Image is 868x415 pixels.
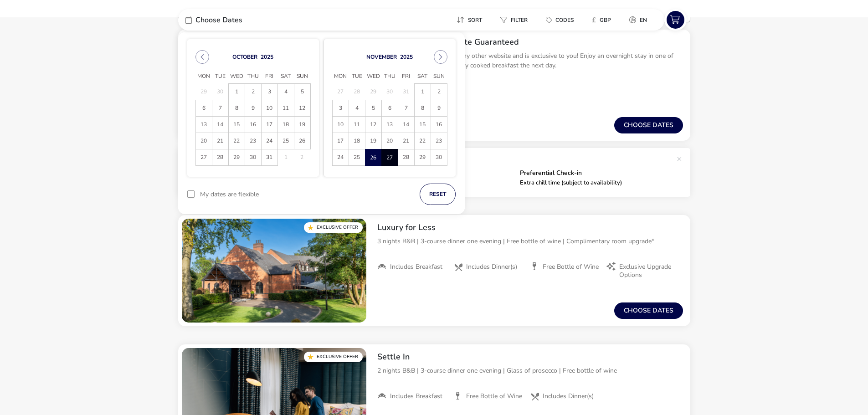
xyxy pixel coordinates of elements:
[493,13,539,26] naf-pibe-menu-bar-item: Filter
[229,133,245,149] span: 22
[262,84,277,100] span: 3
[543,392,594,400] span: Includes Dinner(s)
[415,133,431,149] span: 22
[277,70,294,83] span: Sat
[415,100,431,116] span: 8
[200,191,259,198] label: My dates are flexible
[195,117,212,133] td: 13
[377,51,683,70] p: This offer is not available on any other website and is exclusive to you! Enjoy an overnight stay...
[381,84,398,100] td: 30
[304,222,363,233] div: Exclusive Offer
[420,184,456,205] button: reset
[365,133,381,149] td: 19
[377,222,683,233] h2: Luxury for Less
[277,133,294,149] td: 25
[415,84,431,100] span: 1
[614,117,683,133] button: Choose dates
[332,70,349,83] span: Mon
[370,344,690,408] div: Settle In2 nights B&B | 3-course dinner one evening | Glass of prosecco | Free bottle of wineIncl...
[520,170,665,176] p: Preferential Check-in
[398,149,414,166] td: 28
[382,133,398,149] span: 20
[294,149,310,166] td: 2
[333,149,349,165] span: 24
[585,13,622,26] naf-pibe-menu-bar-item: £GBP
[390,392,442,400] span: Includes Breakfast
[466,392,522,400] span: Free Bottle of Wine
[228,84,245,100] td: 1
[245,117,261,133] td: 16
[349,70,365,83] span: Tue
[398,117,414,133] td: 14
[245,84,261,100] span: 2
[245,100,261,117] td: 9
[349,84,365,100] td: 28
[278,133,294,149] span: 25
[245,117,261,133] span: 16
[414,84,431,100] td: 1
[431,100,447,116] span: 9
[431,117,447,133] td: 16
[431,149,447,166] td: 30
[555,16,574,24] span: Codes
[640,16,647,24] span: en
[349,117,365,133] td: 11
[195,149,212,166] td: 27
[365,70,381,83] span: Wed
[261,117,277,133] td: 17
[278,117,294,133] span: 18
[212,84,228,100] td: 30
[196,100,212,116] span: 6
[365,117,381,133] td: 12
[195,133,212,149] td: 20
[332,133,349,149] td: 17
[431,84,447,100] span: 2
[414,100,431,117] td: 8
[195,100,212,117] td: 6
[449,13,489,26] button: Sort
[390,263,442,271] span: Includes Breakfast
[262,100,277,116] span: 10
[261,100,277,117] td: 10
[381,117,398,133] td: 13
[365,84,381,100] td: 29
[349,100,365,117] td: 4
[228,117,245,133] td: 15
[400,53,413,61] button: Choose Year
[332,100,349,117] td: 3
[398,100,414,117] td: 7
[245,133,261,149] td: 23
[294,117,310,133] td: 19
[377,366,683,375] p: 2 nights B&B | 3-course dinner one evening | Glass of prosecco | Free bottle of wine
[381,149,398,166] td: 27
[365,133,381,149] span: 19
[294,84,310,100] span: 5
[195,16,242,24] span: Choose Dates
[381,70,398,83] span: Thu
[332,84,349,100] td: 27
[212,100,228,116] span: 7
[294,133,310,149] span: 26
[431,133,447,149] td: 23
[382,100,398,116] span: 6
[294,70,310,83] span: Sun
[195,70,212,83] span: Mon
[414,70,431,83] span: Sat
[511,16,528,24] span: Filter
[245,84,261,100] td: 2
[294,100,310,116] span: 12
[333,100,349,116] span: 3
[212,133,228,149] td: 21
[381,133,398,149] td: 20
[622,13,654,26] button: en
[520,180,665,186] p: Extra chill time (subject to availability)
[333,133,349,149] span: 17
[228,70,245,83] span: Wed
[622,13,658,26] naf-pibe-menu-bar-item: en
[229,100,245,116] span: 8
[195,50,209,64] button: Previous Month
[304,352,363,362] div: Exclusive Offer
[349,100,365,116] span: 4
[600,16,611,24] span: GBP
[277,149,294,166] td: 1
